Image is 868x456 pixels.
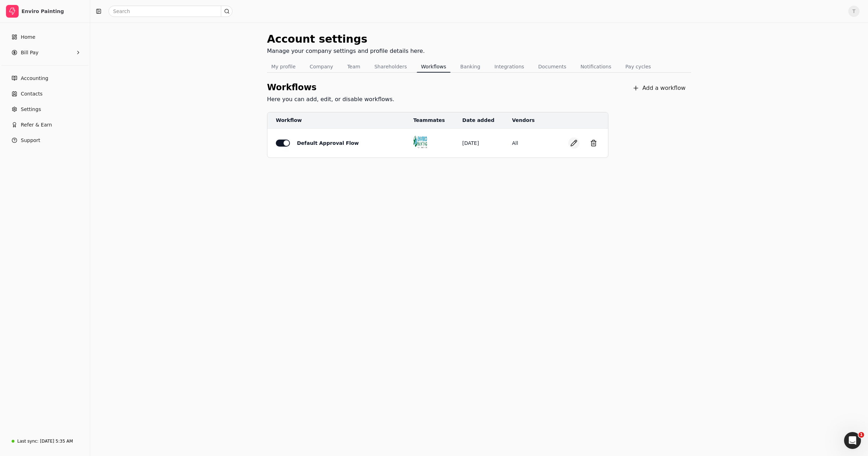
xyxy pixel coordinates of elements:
a: Accounting [3,71,87,85]
input: Search [108,6,232,17]
td: [DATE] [462,129,512,158]
th: Vendors [512,112,547,129]
button: Shareholders [370,61,411,72]
img: Enviro%20new%20Logo%20_RGB_Colour.jpg [413,135,427,149]
a: Last sync:[DATE] 5:35 AM [3,435,87,448]
span: Bill Pay [21,49,38,56]
div: [DATE] 5:35 AM [40,438,73,444]
div: Manage your company settings and profile details here. [267,47,425,55]
button: My profile [267,61,300,72]
iframe: Intercom live chat [844,432,861,449]
a: Home [3,30,87,44]
div: Last sync: [17,438,38,444]
div: Account settings [267,31,425,47]
span: 1 [858,432,864,438]
span: Home [21,33,35,41]
button: Banking [456,61,485,72]
span: Refer & Earn [21,121,52,129]
div: Here you can add, edit, or disable workflows. [267,95,394,104]
div: Workflows [267,81,394,94]
span: Settings [21,106,41,113]
nav: Tabs [267,61,691,73]
button: Team [343,61,365,72]
button: Company [305,61,337,72]
button: T [848,6,860,17]
button: Integrations [490,61,528,72]
a: Contacts [3,87,87,101]
button: Pay cycles [621,61,655,72]
span: Support [21,137,40,144]
button: All [512,140,518,147]
a: Settings [3,102,87,116]
button: Notifications [576,61,616,72]
th: Workflow [267,112,413,129]
span: Contacts [21,90,43,98]
span: Accounting [21,75,48,82]
button: Support [3,133,87,147]
button: Add a workflow [627,81,691,95]
th: Teammates [413,112,462,129]
button: Bill Pay [3,45,87,60]
button: Refer & Earn [3,118,87,132]
div: Default Approval Flow [297,140,359,147]
button: Documents [534,61,571,72]
button: Workflows [417,61,451,72]
th: Date added [462,112,512,129]
div: Enviro Painting [21,8,84,15]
